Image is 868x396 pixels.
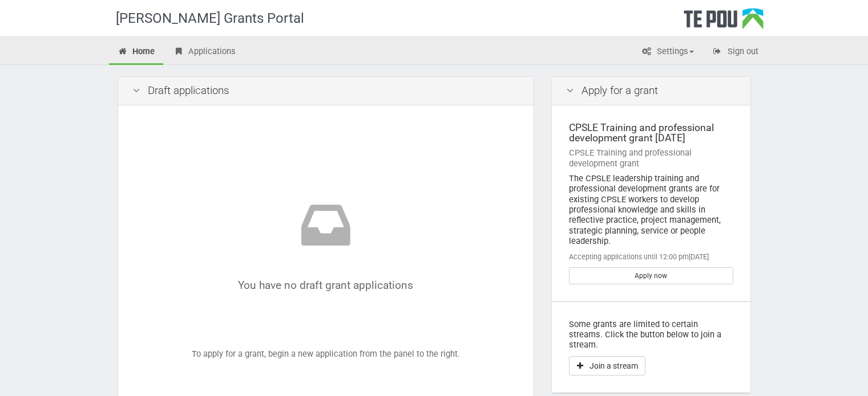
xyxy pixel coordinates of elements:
a: Apply now [569,267,733,284]
div: To apply for a grant, begin a new application from the panel to the right. [132,120,519,395]
div: You have no draft grant applications [167,197,485,291]
a: Home [109,40,164,65]
button: Join a stream [569,356,645,375]
div: Draft applications [118,77,534,105]
div: The CPSLE leadership training and professional development grants are for existing CPSLE workers ... [569,173,733,246]
a: Sign out [704,40,767,65]
div: Te Pou Logo [684,8,764,36]
div: Apply for a grant [552,77,750,105]
div: Accepting applications until 12:00 pm[DATE] [569,252,733,262]
div: CPSLE Training and professional development grant [DATE] [569,123,733,144]
a: Applications [164,40,244,65]
p: Some grants are limited to certain streams. Click the button below to join a stream. [569,319,733,350]
a: Settings [633,40,703,65]
div: CPSLE Training and professional development grant [569,148,733,169]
